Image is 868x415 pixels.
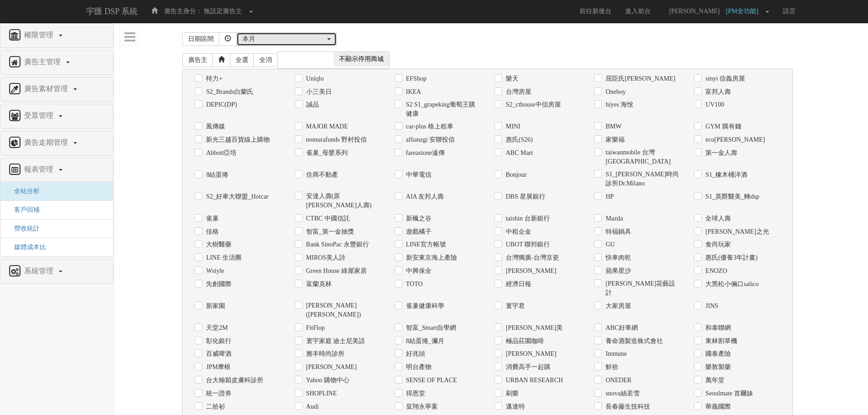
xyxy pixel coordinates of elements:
label: LINE官方帳號 [404,240,446,249]
label: 特福鍋具 [603,227,631,236]
label: 好兆頭 [404,349,425,359]
label: 特力+ [204,74,222,83]
label: Seoulmate 首爾妹 [703,389,753,398]
span: 受眾管理 [22,112,58,119]
a: 報表管理 [7,163,106,177]
label: 智富_Smart自學網 [404,323,456,333]
a: 廣告走期管理 [7,136,106,150]
span: 不顯示停用商城 [334,52,389,67]
label: hiyes 海悅 [603,100,633,109]
label: 統一證券 [204,389,231,398]
a: 廣告主管理 [7,55,106,70]
label: DEPIC(DP) [204,100,237,109]
a: 受眾管理 [7,109,106,123]
label: AIA 友邦人壽 [404,192,444,201]
label: 食尚玩家 [703,240,731,249]
a: 營收統計 [7,225,40,232]
label: 誠品 [304,100,319,109]
label: [PERSON_NAME]花藝設計 [603,279,680,297]
label: EFShop [404,74,426,83]
label: 8結蛋捲 [204,170,228,179]
label: 大樹醫藥 [204,240,231,249]
label: 極品莊園咖啡 [503,337,544,346]
label: HP [603,192,614,201]
label: 新楓之谷 [404,214,431,223]
span: 系統管理 [22,267,58,275]
label: 小三美日 [304,87,332,97]
button: 本月 [236,32,337,46]
label: 皇翔永寧案 [404,402,438,411]
label: UV100 [703,100,724,109]
label: eco[PERSON_NAME] [703,135,765,144]
label: S2_好車大聯盟_Hotcar [204,192,268,201]
label: Immune [603,349,627,359]
label: car-plus 格上租車 [404,122,453,131]
label: 住商不動產 [304,170,338,179]
label: Mazda [603,214,623,223]
label: 長春藤生技科技 [603,402,650,411]
label: 養命酒製造株式會社 [603,337,663,346]
label: 安達人壽(原[PERSON_NAME]人壽) [304,192,381,210]
label: GU [603,240,615,249]
label: S2_Brands白蘭氏 [204,87,253,97]
label: CTBC 中國信託 [304,214,350,223]
label: 東林割草機 [703,337,737,346]
label: 惠氏(優養3年計畫) [703,253,757,262]
label: taiwanmobile 台灣[GEOGRAPHIC_DATA] [603,148,680,166]
label: 家樂福 [603,135,625,144]
label: 樂敦製藥 [703,363,731,372]
label: 蘋果星沙 [603,266,631,276]
label: fareastone遠傳 [404,149,445,158]
span: [PM全功能] [726,8,763,15]
span: 廣告走期管理 [22,138,72,146]
label: MINI [503,122,520,131]
label: 明台產物 [404,363,431,372]
label: Bank SinoPac 永豐銀行 [304,240,369,249]
label: 新光三越百貨線上購物 [204,135,270,144]
label: snova絲若雪 [603,389,640,398]
label: IKEA [404,87,421,97]
label: JINS [703,302,718,311]
label: 台大翰穎皮膚科診所 [204,376,263,385]
label: 新家園 [204,302,225,311]
label: ONEDER [603,376,632,385]
label: [PERSON_NAME] [304,363,357,372]
label: S2_cthouse中信房屋 [503,100,561,109]
label: 8結蛋捲_彌月 [404,337,444,346]
label: 寰宇家庭 迪士尼美語 [304,337,365,346]
label: taishin 台新銀行 [503,214,550,223]
label: 經濟日報 [503,280,531,289]
label: 刷樂 [503,389,519,398]
label: FitFlop [304,323,325,333]
span: 廣告主身分： [164,8,202,15]
label: 天堂2M [204,323,227,333]
label: 第一金人壽 [703,149,737,158]
label: [PERSON_NAME] [503,349,556,359]
label: 風傳媒 [204,122,225,131]
label: ABC好車網 [603,323,638,333]
label: MAJOR MADE [304,122,348,131]
label: SENSE ОF PLACE [404,376,457,385]
label: 快車肉乾 [603,253,631,262]
label: 樂天 [503,74,519,83]
a: 全消 [253,53,278,67]
label: 屈臣氏[PERSON_NAME] [603,74,675,83]
label: 惠氏(S26) [503,135,533,144]
label: 雅丰時尚診所 [304,349,344,359]
label: 富蘭克林 [304,280,332,289]
a: 全選 [230,53,254,67]
label: URBAN RESEARCH [503,376,563,385]
label: 雀巢健康科學 [404,302,444,311]
label: 雀巢 [204,214,219,223]
label: 和泰聯網 [703,323,731,333]
label: 先創國際 [204,280,231,289]
a: 全站分析 [7,188,40,195]
label: [PERSON_NAME]美 [503,323,563,333]
a: 系統管理 [7,264,106,279]
div: 本月 [242,35,325,44]
label: 萬年堂 [703,376,724,385]
label: 遊戲橘子 [404,227,431,236]
label: S2 S1_grapeking葡萄王購健康 [404,100,481,118]
label: DBS 星展銀行 [503,192,545,201]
